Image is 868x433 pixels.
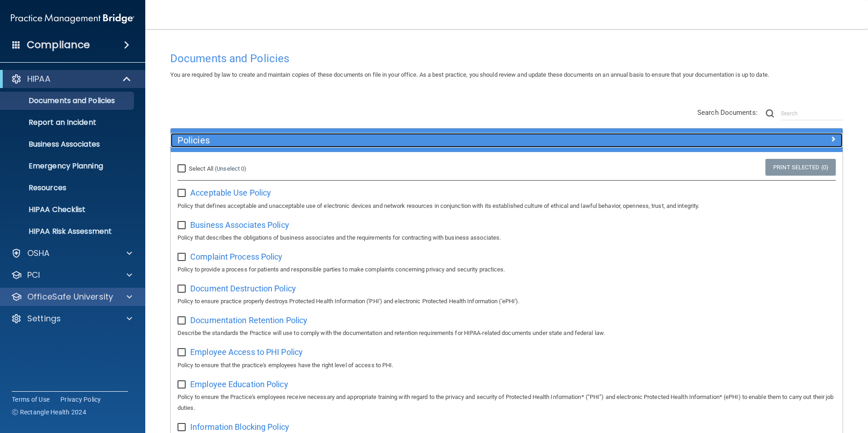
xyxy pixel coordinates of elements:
a: Terms of Use [12,395,49,404]
a: Privacy Policy [60,395,101,404]
span: Business Associates Policy [190,220,289,230]
p: Policy to ensure that the practice's employees have the right level of access to PHI. [178,360,836,371]
p: Emergency Planning [6,162,130,171]
a: Print Selected (0) [765,159,836,176]
p: Policy to provide a process for patients and responsible parties to make complaints concerning pr... [178,264,836,275]
span: Select All [189,165,213,172]
input: Search [781,107,843,120]
p: HIPAA Checklist [6,205,130,214]
span: Acceptable Use Policy [190,188,271,197]
a: OfficeSafe University [11,291,132,302]
span: You are required by law to create and maintain copies of these documents on file in your office. ... [170,71,769,78]
a: Settings [11,313,132,324]
p: Describe the standards the Practice will use to comply with the documentation and retention requi... [178,328,836,339]
p: Report an Incident [6,118,130,127]
a: HIPAA [11,74,132,84]
p: HIPAA Risk Assessment [6,227,130,236]
p: Resources [6,183,130,192]
h4: Documents and Policies [170,53,843,64]
a: Policies [178,133,836,148]
p: PCI [27,270,40,280]
p: Policy that describes the obligations of business associates and the requirements for contracting... [178,232,836,243]
a: PCI [11,270,132,280]
p: Policy to ensure practice properly destroys Protected Health Information ('PHI') and electronic P... [178,296,836,307]
img: PMB logo [11,10,134,28]
p: OfficeSafe University [27,291,113,302]
h5: Policies [178,135,668,145]
span: Complaint Process Policy [190,252,282,261]
span: Employee Education Policy [190,379,288,389]
p: Documents and Policies [6,96,130,105]
img: ic-search.3b580494.png [766,109,774,118]
p: Policy to ensure the Practice's employees receive necessary and appropriate training with regard ... [178,392,836,413]
span: Search Documents: [697,108,758,117]
span: Employee Access to PHI Policy [190,347,303,357]
a: OSHA [11,248,132,259]
span: Information Blocking Policy [190,422,289,432]
p: Policy that defines acceptable and unacceptable use of electronic devices and network resources i... [178,201,836,212]
p: Business Associates [6,140,130,149]
a: (Unselect 0) [215,165,247,172]
h4: Compliance [27,39,90,51]
p: HIPAA [27,74,50,84]
span: Ⓒ Rectangle Health 2024 [12,408,86,417]
input: Select All (Unselect 0) [178,165,188,172]
p: Settings [27,313,61,324]
p: OSHA [27,248,50,259]
span: Documentation Retention Policy [190,315,307,325]
span: Document Destruction Policy [190,284,296,293]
